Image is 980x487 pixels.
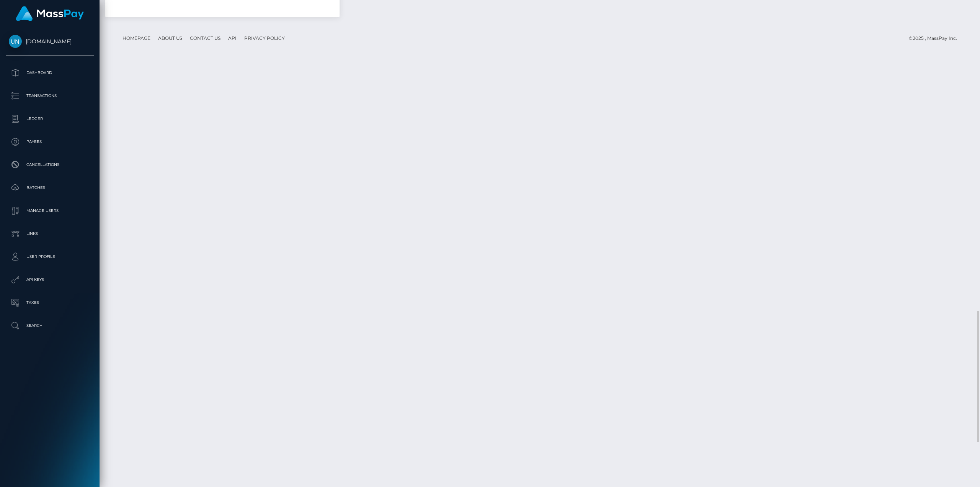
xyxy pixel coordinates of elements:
[6,201,94,220] a: Manage Users
[6,270,94,289] a: API Keys
[6,247,94,266] a: User Profile
[6,155,94,174] a: Cancellations
[6,132,94,151] a: Payees
[187,32,224,44] a: Contact Us
[6,224,94,243] a: Links
[9,113,91,125] p: Ledger
[6,178,94,197] a: Batches
[9,205,91,216] p: Manage Users
[6,293,94,312] a: Taxes
[6,63,94,82] a: Dashboard
[9,228,91,239] p: Links
[9,159,91,171] p: Cancellations
[155,32,185,44] a: About Us
[9,182,91,193] p: Batches
[9,297,91,308] p: Taxes
[9,90,91,102] p: Transactions
[9,320,91,331] p: Search
[16,6,84,21] img: MassPay Logo
[6,316,94,335] a: Search
[909,34,963,43] div: © 2025 , MassPay Inc.
[9,274,91,285] p: API Keys
[9,251,91,262] p: User Profile
[6,109,94,128] a: Ledger
[241,32,288,44] a: Privacy Policy
[9,136,91,148] p: Payees
[6,38,94,45] span: [DOMAIN_NAME]
[225,32,240,44] a: API
[119,32,154,44] a: Homepage
[9,35,22,48] img: Unlockt.me
[9,67,91,79] p: Dashboard
[6,86,94,105] a: Transactions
